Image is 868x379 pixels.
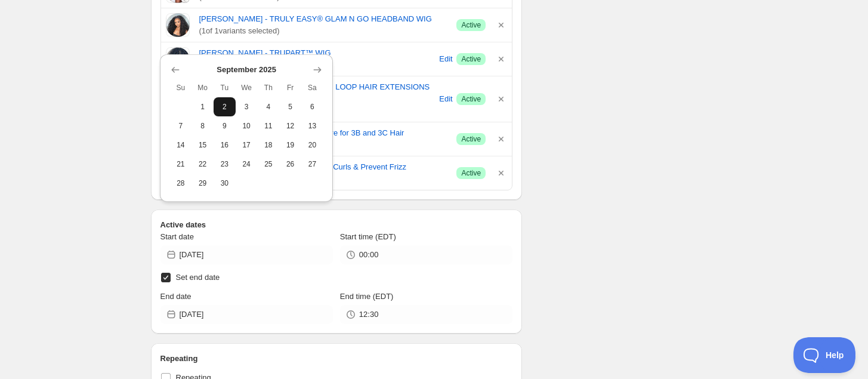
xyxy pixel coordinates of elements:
span: 7 [174,121,187,131]
span: Start date [160,232,194,241]
span: Sa [306,83,319,93]
span: 9 [218,121,231,131]
span: End time (EDT) [340,292,394,301]
button: Saturday September 13 2025 [301,116,323,135]
button: Saturday September 6 2025 [301,97,323,116]
span: 14 [174,140,187,150]
span: Set end date [176,273,220,282]
button: Show next month, October 2025 [309,61,326,78]
h2: Active dates [160,219,513,231]
button: Edit [437,50,454,69]
button: Edit [437,90,454,109]
th: Friday [279,78,301,97]
span: 10 [240,121,253,131]
span: ( 1 of 1 variants selected) [199,25,447,37]
button: Friday September 12 2025 [279,116,301,135]
button: Saturday September 27 2025 [301,155,323,174]
span: 29 [196,178,209,188]
button: Wednesday September 3 2025 [236,97,258,116]
span: Active [461,168,481,178]
span: Th [262,83,274,93]
button: Friday September 5 2025 [279,97,301,116]
th: Thursday [257,78,279,97]
a: [PERSON_NAME] - TRUPART™ WIG [199,47,435,59]
span: Tu [218,83,231,93]
span: Active [461,134,481,144]
h2: Repeating [160,353,513,365]
button: Tuesday September 23 2025 [214,155,236,174]
span: 18 [262,140,274,150]
span: 5 [284,102,296,112]
span: 12 [284,121,296,131]
img: SASHA CURL - TRUPART™ WIG True and Pure Texture [166,47,190,71]
span: Active [461,20,481,30]
span: Edit [439,93,452,105]
button: Monday September 22 2025 [191,155,214,174]
span: 15 [196,140,209,150]
button: Monday September 1 2025 [191,97,214,116]
span: 3 [240,102,253,112]
button: Tuesday September 16 2025 [214,135,236,155]
span: We [240,83,253,93]
span: 28 [174,178,187,188]
span: 30 [218,178,231,188]
span: Fr [284,83,296,93]
button: Wednesday September 17 2025 [236,135,258,155]
span: Su [174,83,187,93]
span: Active [461,94,481,104]
span: 2 [218,102,231,112]
button: Tuesday September 2 2025 [214,97,236,116]
button: Wednesday September 24 2025 [236,155,258,174]
img: SASHA CURL - TRULY EASY® GLAM N GO HEADBAND WIG True and Pure Texture [166,13,190,37]
button: Tuesday September 30 2025 [214,174,236,193]
span: 13 [306,121,319,131]
span: 23 [218,159,231,169]
button: Friday September 26 2025 [279,155,301,174]
span: 16 [218,140,231,150]
button: Monday September 15 2025 [191,135,214,155]
span: Active [461,54,481,64]
button: Monday September 8 2025 [191,116,214,135]
span: 6 [306,102,319,112]
span: End date [160,292,191,301]
button: Thursday September 11 2025 [257,116,279,135]
button: Tuesday September 9 2025 [214,116,236,135]
span: 1 [196,102,209,112]
span: Start time (EDT) [340,232,396,241]
span: 24 [240,159,253,169]
span: 11 [262,121,274,131]
button: Monday September 29 2025 [191,174,214,193]
th: Sunday [169,78,191,97]
button: Sunday September 14 2025 [169,135,191,155]
th: Monday [191,78,214,97]
button: Show previous month, August 2025 [167,61,184,78]
span: 20 [306,140,319,150]
button: Thursday September 25 2025 [257,155,279,174]
button: Wednesday September 10 2025 [236,116,258,135]
a: [PERSON_NAME] - TRULY EASY® GLAM N GO HEADBAND WIG [199,13,447,25]
span: 25 [262,159,274,169]
iframe: Help Scout Beacon - Open [793,337,856,373]
span: Mo [196,83,209,93]
span: 19 [284,140,296,150]
th: Wednesday [236,78,258,97]
span: 8 [196,121,209,131]
span: 27 [306,159,319,169]
button: Sunday September 21 2025 [169,155,191,174]
span: 4 [262,102,274,112]
button: Thursday September 18 2025 [257,135,279,155]
button: Sunday September 28 2025 [169,174,191,193]
span: Edit [439,53,452,65]
button: Sunday September 7 2025 [169,116,191,135]
span: 17 [240,140,253,150]
button: Saturday September 20 2025 [301,135,323,155]
button: Friday September 19 2025 [279,135,301,155]
span: 22 [196,159,209,169]
button: Thursday September 4 2025 [257,97,279,116]
th: Tuesday [214,78,236,97]
span: 21 [174,159,187,169]
th: Saturday [301,78,323,97]
span: 26 [284,159,296,169]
